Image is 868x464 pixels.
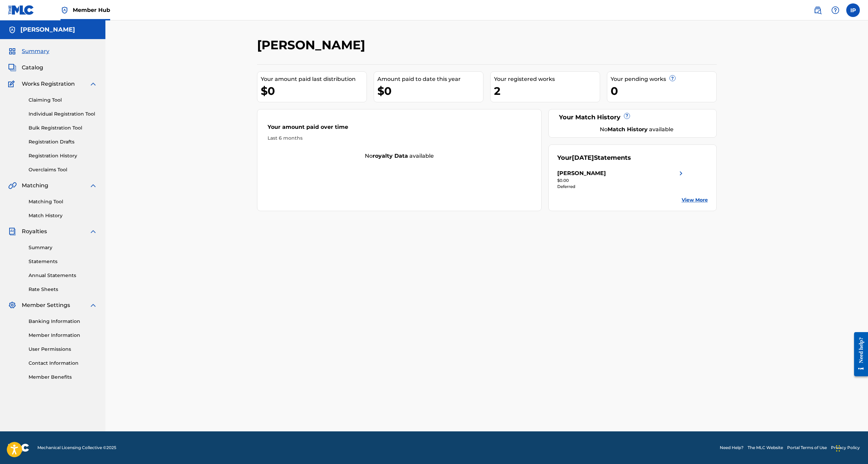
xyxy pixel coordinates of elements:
img: Works Registration [8,80,17,88]
img: Matching [8,182,17,190]
a: [PERSON_NAME]right chevron icon$0.00Deferred [557,169,685,190]
a: Overclaims Tool [29,166,97,173]
div: Your amount paid over time [268,123,531,135]
a: Member Information [29,332,97,339]
div: Amount paid to date this year [377,75,483,83]
a: Statements [29,258,97,265]
h2: [PERSON_NAME] [257,37,369,53]
img: Accounts [8,26,16,34]
div: $0 [377,83,483,99]
a: Claiming Tool [29,97,97,104]
div: Your pending works [611,75,716,83]
a: Need Help? [720,445,744,451]
img: Summary [8,47,16,55]
div: [PERSON_NAME] [557,169,606,177]
a: Annual Statements [29,272,97,279]
img: help [831,6,839,14]
a: Portal Terms of Use [787,445,827,451]
a: Member Benefits [29,374,97,381]
div: 0 [611,83,716,99]
img: Catalog [8,64,16,72]
div: Your amount paid last distribution [261,75,367,83]
h5: Ismael Pineda Jr. [20,26,75,34]
div: Drag [836,438,840,459]
img: expand [89,80,97,88]
div: Your Match History [557,113,708,122]
span: Works Registration [22,80,75,88]
a: Bulk Registration Tool [29,124,97,132]
span: Member Hub [73,6,110,14]
img: logo [8,444,29,452]
span: Mechanical Licensing Collective © 2025 [37,445,116,451]
strong: royalty data [373,153,408,159]
span: [DATE] [572,154,594,161]
a: Registration Drafts [29,138,97,145]
a: Privacy Policy [831,445,860,451]
div: 2 [494,83,600,99]
strong: Match History [608,126,648,133]
a: Rate Sheets [29,286,97,293]
span: ? [670,75,675,81]
img: Member Settings [8,301,16,309]
img: Royalties [8,227,16,236]
img: MLC Logo [8,5,34,15]
div: Deferred [557,184,685,190]
span: Catalog [22,64,43,72]
img: right chevron icon [677,169,685,177]
iframe: Resource Center [849,326,868,382]
a: Match History [29,212,97,219]
div: $0 [261,83,367,99]
div: No available [257,152,542,160]
a: Matching Tool [29,198,97,205]
a: Registration History [29,152,97,159]
a: Banking Information [29,318,97,325]
a: The MLC Website [748,445,783,451]
span: Summary [22,47,49,55]
div: Your Statements [557,153,631,162]
img: Top Rightsholder [61,6,69,14]
span: Matching [22,182,48,190]
a: View More [682,196,708,204]
iframe: Chat Widget [834,431,868,464]
a: Summary [29,244,97,251]
div: Last 6 months [268,135,531,142]
img: expand [89,182,97,190]
a: SummarySummary [8,47,49,55]
span: Member Settings [22,301,70,309]
div: No available [566,125,708,134]
a: User Permissions [29,346,97,353]
div: Your registered works [494,75,600,83]
div: Help [829,3,842,17]
span: Royalties [22,227,47,236]
a: Individual Registration Tool [29,110,97,118]
span: ? [624,113,630,119]
img: expand [89,301,97,309]
a: Public Search [811,3,824,17]
img: search [814,6,822,14]
div: User Menu [846,3,860,17]
a: CatalogCatalog [8,64,43,72]
a: Contact Information [29,360,97,367]
img: expand [89,227,97,236]
div: $0.00 [557,177,685,184]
